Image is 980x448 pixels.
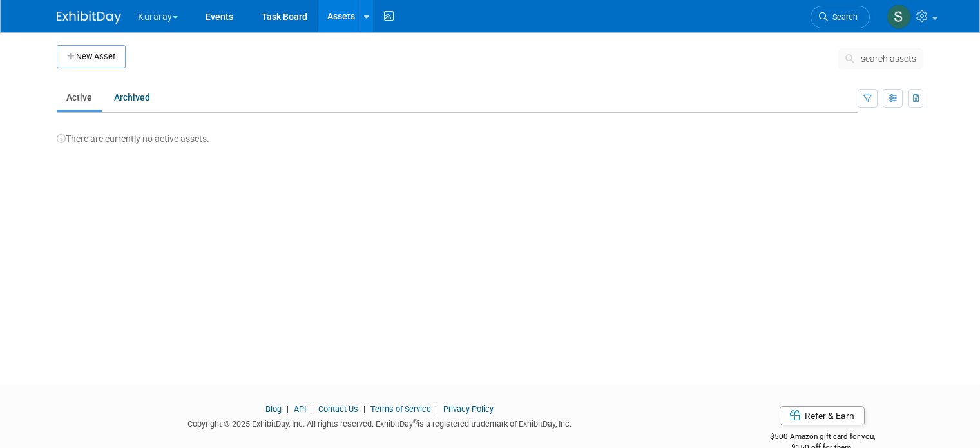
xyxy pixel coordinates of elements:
button: New Asset [57,45,126,68]
a: Search [811,6,870,28]
div: There are currently no active assets. [57,119,923,145]
img: ExhibitDay [57,11,121,24]
a: Blog [265,404,282,414]
a: API [294,404,306,414]
span: | [308,404,316,414]
span: Search [828,12,858,22]
div: Copyright © 2025 ExhibitDay, Inc. All rights reserved. ExhibitDay is a registered trademark of Ex... [57,415,702,430]
span: search assets [861,54,916,64]
span: | [283,404,292,414]
span: | [360,404,369,414]
button: search assets [838,48,923,69]
a: Privacy Policy [443,404,494,414]
a: Contact Us [318,404,358,414]
a: Terms of Service [370,404,431,414]
a: Refer & Earn [780,406,865,425]
a: Active [57,85,102,110]
span: | [433,404,441,414]
sup: ® [413,418,418,425]
a: Archived [104,85,160,110]
img: Samantha Meyers [887,5,911,29]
